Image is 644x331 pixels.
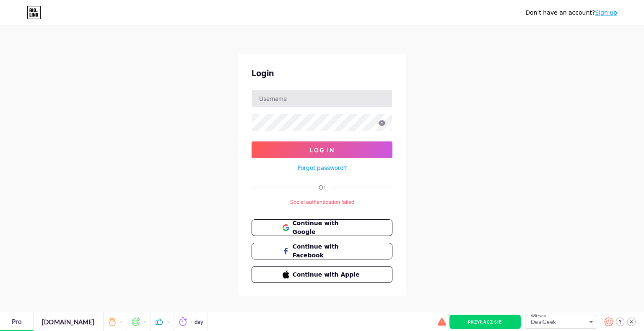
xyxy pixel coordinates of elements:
[12,316,22,327] div: Pro
[252,67,392,80] div: Login
[449,315,521,329] button: Przyłącz się
[525,315,596,329] div: DealGeek
[293,242,362,260] span: Continue with Facebook
[319,183,325,192] div: Or
[252,198,392,206] div: Social authentication failed
[252,90,392,107] input: Username
[525,8,617,17] div: Don't have an account?
[298,163,347,172] a: Forgot password?
[310,146,335,154] span: Log In
[252,243,392,259] button: Continue with Facebook
[293,270,362,279] span: Continue with Apple
[252,266,392,283] button: Continue with Apple
[252,141,392,158] button: Log In
[293,219,362,236] span: Continue with Google
[252,219,392,236] button: Continue with Google
[595,9,617,16] a: Sign up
